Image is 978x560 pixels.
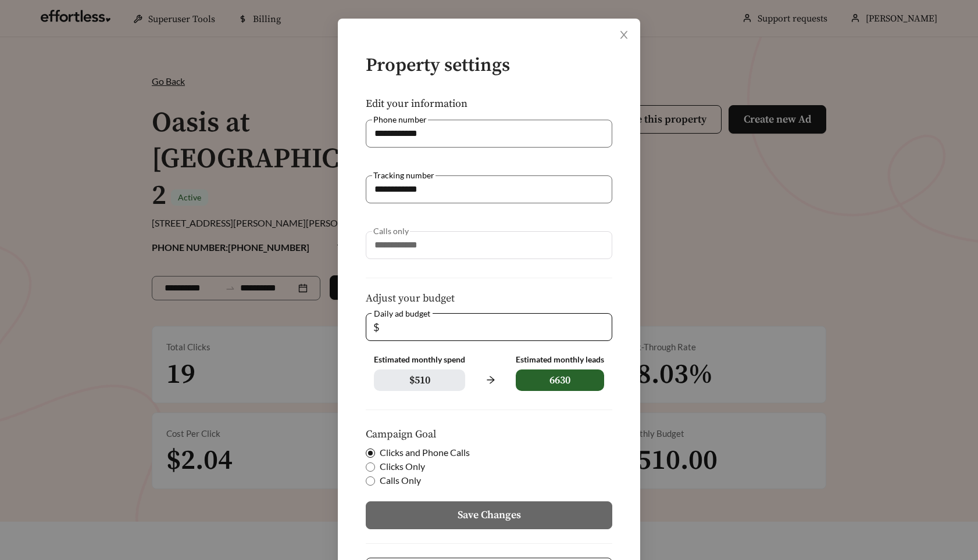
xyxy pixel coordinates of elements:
[375,460,430,473] span: Clicks Only
[366,501,612,529] button: Save Changes
[366,98,612,110] h5: Edit your information
[516,355,604,365] div: Estimated monthly leads
[375,446,474,460] span: Clicks and Phone Calls
[619,30,629,40] span: close
[374,355,465,365] div: Estimated monthly spend
[516,369,604,391] span: 6630
[366,293,612,304] h5: Adjust your budget
[479,369,501,391] span: arrow-right
[366,429,612,440] h5: Campaign Goal
[608,19,640,51] button: Close
[373,314,379,340] span: $
[366,56,612,76] h4: Property settings
[375,473,426,487] span: Calls Only
[374,369,465,391] span: $ 510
